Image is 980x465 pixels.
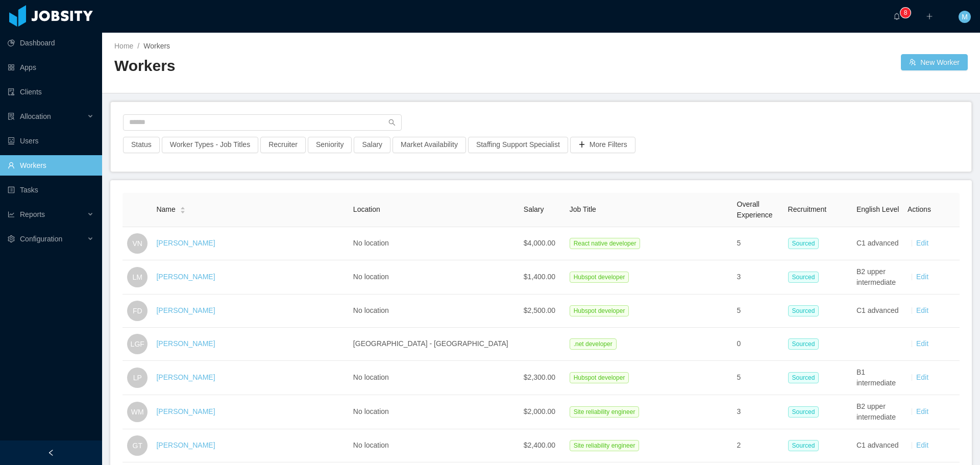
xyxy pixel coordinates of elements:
td: 2 [733,429,784,462]
a: icon: pie-chartDashboard [8,33,94,53]
a: [PERSON_NAME] [156,339,215,348]
a: [PERSON_NAME] [156,273,215,281]
span: LP [133,368,142,388]
span: Hubspot developer [570,305,629,316]
td: 5 [733,295,784,328]
a: Edit [916,306,928,314]
span: Sourced [788,440,819,451]
a: Edit [916,239,928,247]
button: Market Availability [393,137,466,153]
a: Edit [916,373,928,381]
span: Sourced [788,372,819,383]
button: Status [123,137,160,153]
span: / [137,42,139,50]
button: Staffing Support Specialist [468,137,568,153]
span: VN [132,233,142,254]
a: [PERSON_NAME] [156,407,215,415]
button: icon: plusMore Filters [570,137,635,153]
span: $1,400.00 [524,273,555,281]
i: icon: bell [893,13,900,20]
span: Sourced [788,406,819,418]
a: [PERSON_NAME] [156,373,215,381]
a: Sourced [788,407,823,415]
a: Edit [916,407,928,415]
span: Hubspot developer [570,272,629,283]
a: Edit [916,339,928,348]
td: No location [349,295,520,328]
sup: 8 [900,8,911,18]
a: Edit [916,441,928,449]
a: icon: robotUsers [8,131,94,151]
span: Location [353,205,380,213]
button: Recruiter [260,137,306,153]
td: B1 intermediate [852,361,903,395]
td: B2 upper intermediate [852,395,903,429]
span: $4,000.00 [524,239,555,247]
span: $2,500.00 [524,306,555,314]
a: Sourced [788,339,823,348]
span: Site reliability engineer [570,440,640,451]
span: Sourced [788,305,819,316]
td: [GEOGRAPHIC_DATA] - [GEOGRAPHIC_DATA] [349,328,520,361]
i: icon: solution [8,113,15,120]
td: 0 [733,328,784,361]
span: Reports [20,210,45,218]
i: icon: caret-down [180,209,185,212]
a: icon: profileTasks [8,180,94,200]
span: Recruitment [788,205,826,213]
td: 3 [733,395,784,429]
span: LGF [131,334,144,354]
span: WM [131,402,144,422]
td: No location [349,429,520,462]
td: No location [349,260,520,295]
a: Home [114,42,133,50]
td: No location [349,361,520,395]
a: Sourced [788,273,823,281]
span: Sourced [788,272,819,283]
td: C1 advanced [852,227,903,260]
td: B2 upper intermediate [852,260,903,295]
a: Sourced [788,441,823,449]
span: Actions [908,205,931,213]
a: Sourced [788,239,823,247]
span: Name [156,204,175,215]
a: icon: auditClients [8,82,94,102]
i: icon: setting [8,235,15,242]
h2: Workers [114,56,541,77]
span: LM [132,267,142,287]
i: icon: caret-up [180,206,185,209]
i: icon: line-chart [8,211,15,218]
td: C1 advanced [852,295,903,328]
span: Job Title [570,205,596,213]
a: Sourced [788,373,823,381]
div: Sort [180,205,186,212]
span: GT [132,435,142,456]
button: icon: usergroup-addNew Worker [901,54,968,70]
span: Site reliability engineer [570,406,640,418]
span: Hubspot developer [570,372,629,383]
span: $2,000.00 [524,407,555,415]
span: Workers [143,42,170,50]
td: 3 [733,260,784,295]
td: 5 [733,361,784,395]
span: React native developer [570,238,641,249]
span: .net developer [570,338,617,350]
td: No location [349,395,520,429]
i: icon: search [388,119,396,126]
span: English Level [856,205,899,213]
span: Overall Experience [737,200,773,219]
a: [PERSON_NAME] [156,441,215,449]
span: $2,300.00 [524,373,555,381]
a: Sourced [788,306,823,314]
span: Salary [524,205,544,213]
button: Seniority [308,137,352,153]
span: Sourced [788,238,819,249]
a: [PERSON_NAME] [156,306,215,314]
button: Worker Types - Job Titles [162,137,258,153]
span: $2,400.00 [524,441,555,449]
a: icon: userWorkers [8,155,94,176]
span: Allocation [20,112,51,120]
a: icon: appstoreApps [8,57,94,78]
span: Sourced [788,338,819,350]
